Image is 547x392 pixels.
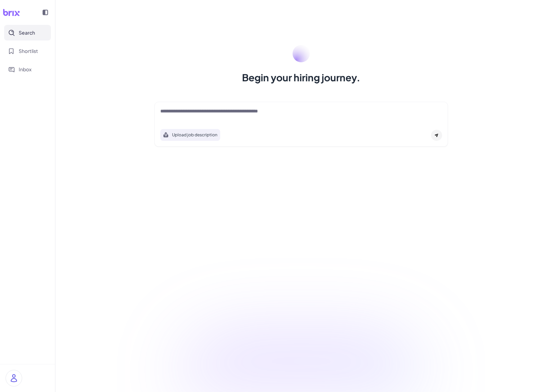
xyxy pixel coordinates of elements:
[6,370,22,386] img: user_logo.png
[4,25,51,40] button: Search
[4,43,51,59] button: Shortlist
[242,71,360,84] h1: Begin your hiring journey.
[19,47,38,55] span: Shortlist
[160,129,220,141] button: Search using job description
[19,29,35,36] span: Search
[19,66,32,73] span: Inbox
[4,62,51,77] button: Inbox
